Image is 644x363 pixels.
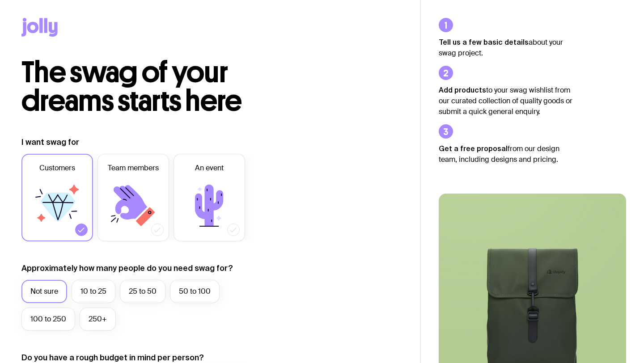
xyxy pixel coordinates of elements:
label: Do you have a rough budget in mind per person? [21,352,204,363]
label: Not sure [21,280,67,303]
strong: Get a free proposal [439,144,508,152]
label: I want swag for [21,137,79,148]
strong: Tell us a few basic details [439,38,529,46]
p: from our design team, including designs and pricing. [439,143,573,165]
label: 50 to 100 [170,280,220,303]
label: 25 to 50 [120,280,165,303]
span: Customers [39,163,75,173]
span: An event [195,163,224,173]
label: 100 to 250 [21,308,75,331]
label: 250+ [80,308,116,331]
p: to your swag wishlist from our curated collection of quality goods or submit a quick general enqu... [439,84,573,117]
span: The swag of your dreams starts here [21,55,242,118]
label: 10 to 25 [72,280,115,303]
label: Approximately how many people do you need swag for? [21,263,233,274]
p: about your swag project. [439,37,573,59]
strong: Add products [439,86,486,94]
span: Team members [108,163,159,173]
